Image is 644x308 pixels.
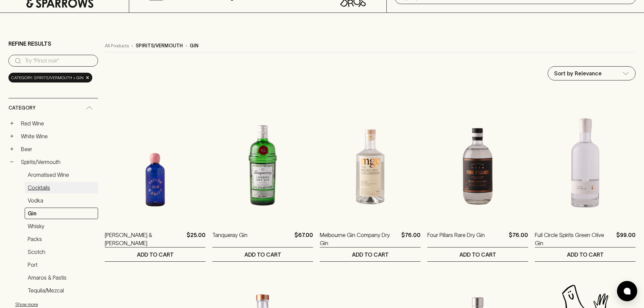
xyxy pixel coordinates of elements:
p: Refine Results [8,40,51,48]
button: + [8,133,15,140]
span: Category: spirits/vermouth > gin [11,74,84,81]
a: Full Circle Spirits Green Olive Gin [535,231,614,247]
a: Amaros & Pastis [25,272,98,283]
button: + [8,120,15,127]
p: spirits/vermouth [136,42,183,49]
p: ADD TO CART [137,251,174,259]
p: $76.00 [401,231,421,247]
p: ADD TO CART [244,251,281,259]
a: Red Wine [18,118,98,129]
a: All Products [105,42,129,49]
p: $99.00 [616,231,636,247]
a: Vodka [25,195,98,206]
button: ADD TO CART [105,247,206,261]
p: › [132,42,133,49]
a: Whisky [25,220,98,232]
a: Aromatised Wine [25,169,98,181]
button: − [8,159,15,165]
p: $25.00 [187,231,206,247]
button: ADD TO CART [427,247,528,261]
p: $67.00 [294,231,313,247]
p: Sort by Relevance [554,69,602,77]
a: Tequila/Mezcal [25,285,98,296]
button: ADD TO CART [320,247,421,261]
a: Beer [18,143,98,155]
img: Full Circle Spirits Green Olive Gin [535,102,636,221]
a: Four Pillars Rare Dry Gin [427,231,485,247]
img: Four Pillars Rare Dry Gin [427,102,528,221]
span: Category [8,104,35,112]
a: Spirits/Vermouth [18,156,98,168]
input: Try “Pinot noir” [25,55,93,66]
a: Scotch [25,246,98,258]
p: $76.00 [509,231,528,247]
p: ADD TO CART [567,251,604,259]
a: Cocktails [25,182,98,193]
img: Melbourne Gin Company Dry Gin [320,102,421,221]
div: Sort by Relevance [548,67,635,80]
a: White Wine [18,131,98,142]
a: Melbourne Gin Company Dry Gin [320,231,399,247]
a: [PERSON_NAME] & [PERSON_NAME] [105,231,184,247]
button: + [8,146,15,152]
p: gin [190,42,198,49]
a: Gin [25,208,98,219]
button: ADD TO CART [535,247,636,261]
a: Port [25,259,98,270]
img: Taylor & Smith Gin [105,102,206,221]
span: × [86,74,90,81]
a: Packs [25,233,98,245]
button: ADD TO CART [212,247,313,261]
img: Tanqueray Gin [212,102,313,221]
p: ADD TO CART [459,251,496,259]
p: ADD TO CART [352,251,389,259]
p: › [186,42,187,49]
img: bubble-icon [624,288,630,294]
div: Category [8,98,98,118]
a: Tanqueray Gin [212,231,247,247]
